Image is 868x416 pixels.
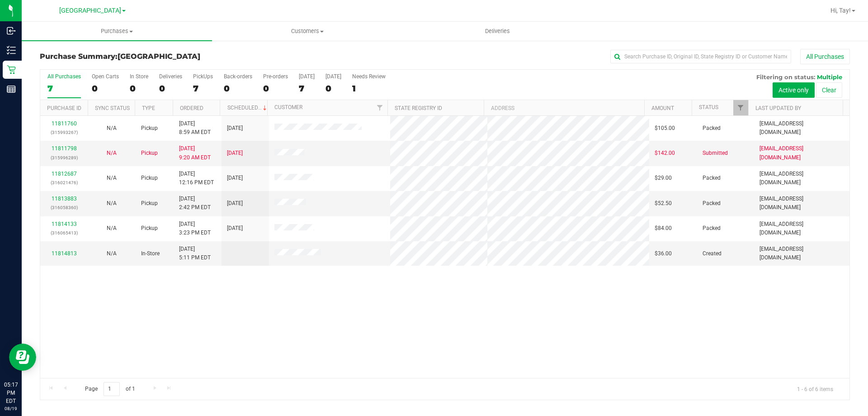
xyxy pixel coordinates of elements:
[227,174,243,182] span: [DATE]
[52,171,77,177] a: 11812687
[47,105,81,111] a: Purchase ID
[179,144,211,162] span: [DATE] 9:20 AM EDT
[651,105,674,111] a: Amount
[46,153,82,162] p: (315996289)
[703,124,721,133] span: Packed
[699,104,718,110] a: Status
[47,83,81,94] div: 7
[107,174,117,182] button: N/A
[7,85,16,94] inline-svg: Reports
[52,120,77,127] a: 11811760
[141,224,158,233] span: Pickup
[46,203,82,212] p: (316058360)
[800,49,850,64] button: All Purchases
[755,105,801,111] a: Last Updated By
[227,105,269,111] a: Scheduled
[59,7,121,14] span: [GEOGRAPHIC_DATA]
[107,175,117,181] span: Not Applicable
[107,150,117,156] span: Not Applicable
[759,170,844,187] span: [EMAIL_ADDRESS][DOMAIN_NAME]
[52,145,77,152] a: 11811798
[52,250,77,257] a: 11814813
[227,149,243,158] span: [DATE]
[759,144,844,162] span: [EMAIL_ADDRESS][DOMAIN_NAME]
[299,83,315,94] div: 7
[9,344,36,371] iframe: Resource center
[373,100,387,115] a: Filter
[130,83,148,94] div: 0
[212,27,402,35] span: Customers
[141,199,158,208] span: Pickup
[179,245,211,262] span: [DATE] 5:11 PM EDT
[703,249,722,258] span: Created
[655,174,672,182] span: $29.00
[703,224,721,233] span: Packed
[325,73,341,80] div: [DATE]
[655,249,672,258] span: $36.00
[655,124,675,133] span: $105.00
[263,83,288,94] div: 0
[95,105,130,111] a: Sync Status
[159,83,182,94] div: 0
[756,73,815,81] span: Filtering on status:
[703,149,728,158] span: Submitted
[77,382,142,396] span: Page of 1
[193,73,213,80] div: PickUps
[759,220,844,237] span: [EMAIL_ADDRESS][DOMAIN_NAME]
[352,83,386,94] div: 1
[473,27,522,35] span: Deliveries
[159,73,182,80] div: Deliveries
[227,224,243,233] span: [DATE]
[227,199,243,208] span: [DATE]
[40,53,310,61] h3: Purchase Summary:
[107,124,117,133] button: N/A
[7,65,16,74] inline-svg: Retail
[22,22,212,41] a: Purchases
[107,249,117,258] button: N/A
[4,381,18,405] p: 05:17 PM EDT
[610,50,791,63] input: Search Purchase ID, Original ID, State Registry ID or Customer Name...
[107,225,117,231] span: Not Applicable
[224,73,252,80] div: Back-orders
[325,83,341,94] div: 0
[703,174,721,182] span: Packed
[107,149,117,158] button: N/A
[179,170,214,187] span: [DATE] 12:16 PM EDT
[141,174,158,182] span: Pickup
[274,104,302,110] a: Customer
[107,200,117,206] span: Not Applicable
[263,73,288,80] div: Pre-orders
[816,82,842,98] button: Clear
[46,128,82,137] p: (315993267)
[141,249,160,258] span: In-Store
[733,100,748,115] a: Filter
[92,73,119,80] div: Open Carts
[224,83,252,94] div: 0
[830,7,851,14] span: Hi, Tay!
[655,149,675,158] span: $142.00
[47,73,81,80] div: All Purchases
[212,22,402,41] a: Customers
[484,100,644,116] th: Address
[92,83,119,94] div: 0
[759,195,844,212] span: [EMAIL_ADDRESS][DOMAIN_NAME]
[179,120,211,137] span: [DATE] 8:59 AM EDT
[7,26,16,35] inline-svg: Inbound
[179,220,211,237] span: [DATE] 3:23 PM EDT
[299,73,315,80] div: [DATE]
[790,382,840,396] span: 1 - 6 of 6 items
[104,382,120,396] input: 1
[46,229,82,237] p: (316065413)
[817,73,842,81] span: Multiple
[141,124,158,133] span: Pickup
[107,199,117,208] button: N/A
[703,199,721,208] span: Packed
[193,83,213,94] div: 7
[107,224,117,233] button: N/A
[142,105,155,111] a: Type
[180,105,203,111] a: Ordered
[7,46,16,55] inline-svg: Inventory
[352,73,386,80] div: Needs Review
[402,22,593,41] a: Deliveries
[52,196,77,202] a: 11813883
